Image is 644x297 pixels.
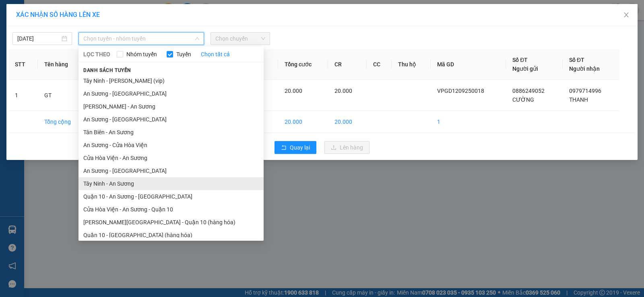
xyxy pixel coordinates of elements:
[78,139,264,152] li: An Sương - Cửa Hòa Viện
[22,43,99,50] span: -----------------------------------------
[78,67,136,74] span: Danh sách tuyến
[285,88,302,94] span: 20.000
[512,96,534,103] span: CƯỜNG
[431,49,506,80] th: Mã GD
[83,33,199,45] span: Chọn tuyến - nhóm tuyến
[569,57,584,63] span: Số ĐT
[569,88,601,94] span: 0979714996
[512,88,545,94] span: 0886249052
[275,141,316,154] button: rollbackQuay lại
[392,49,431,80] th: Thu hộ
[64,36,99,41] span: Hotline: 19001152
[173,50,194,59] span: Tuyến
[569,96,588,103] span: THANH
[123,50,160,59] span: Nhóm tuyến
[17,34,60,43] input: 12/09/2025
[512,66,538,72] span: Người gửi
[78,203,264,216] li: Cửa Hòa Viện - An Sương - Quận 10
[290,143,310,152] span: Quay lại
[83,50,110,59] span: LỌC THEO
[437,88,484,94] span: VPGD1209250018
[78,126,264,139] li: Tân Biên - An Sương
[8,80,38,111] td: 1
[367,49,392,80] th: CC
[328,111,366,133] td: 20.000
[201,50,230,59] a: Chọn tất cả
[40,51,85,57] span: VPGD1209250018
[38,111,87,133] td: Tổng cộng
[3,5,39,40] img: logo
[64,4,110,11] strong: ĐỒNG PHƯỚC
[78,87,264,100] li: An Sương - [GEOGRAPHIC_DATA]
[431,111,506,133] td: 1
[16,11,100,18] span: XÁC NHẬN SỐ HÀNG LÊN XE
[38,80,87,111] td: GT
[8,49,38,80] th: STT
[334,88,352,94] span: 20.000
[78,229,264,242] li: Quận 10 - [GEOGRAPHIC_DATA] (hàng hóa)
[64,13,108,23] span: Bến xe [GEOGRAPHIC_DATA]
[512,57,528,63] span: Số ĐT
[2,52,85,57] span: [PERSON_NAME]:
[623,12,630,18] span: close
[569,66,600,72] span: Người nhận
[328,49,366,80] th: CR
[78,152,264,164] li: Cửa Hòa Viện - An Sương
[278,111,328,133] td: 20.000
[78,190,264,203] li: Quận 10 - An Sương - [GEOGRAPHIC_DATA]
[215,33,265,45] span: Chọn chuyến
[64,24,111,34] span: 01 Võ Văn Truyện, KP.1, Phường 2
[38,49,87,80] th: Tên hàng
[324,141,369,154] button: uploadLên hàng
[2,58,49,63] span: In ngày:
[78,100,264,113] li: [PERSON_NAME] - An Sương
[78,164,264,177] li: An Sương - [GEOGRAPHIC_DATA]
[278,49,328,80] th: Tổng cước
[78,177,264,190] li: Tây Ninh - An Sương
[281,145,287,151] span: rollback
[78,74,264,87] li: Tây Ninh - [PERSON_NAME] (vip)
[18,58,49,63] span: 10:43:42 [DATE]
[78,216,264,229] li: [PERSON_NAME][GEOGRAPHIC_DATA] - Quận 10 (hàng hóa)
[615,4,638,27] button: Close
[78,113,264,126] li: An Sương - [GEOGRAPHIC_DATA]
[195,36,200,41] span: down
